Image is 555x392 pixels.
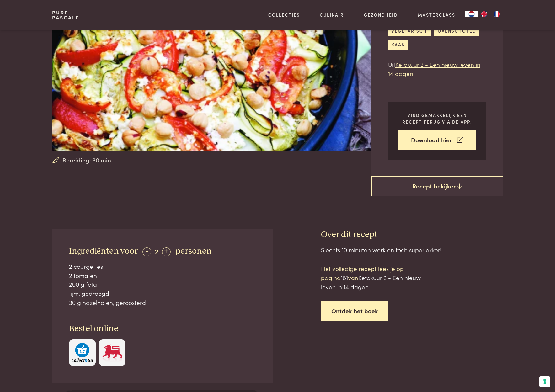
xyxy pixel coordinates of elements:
[478,11,503,17] ul: Language list
[69,298,256,307] div: 30 g hazelnoten, geroosterd
[321,273,421,291] span: Ketokuur 2 - Een nieuw leven in 14 dagen
[142,247,151,256] div: -
[162,247,171,256] div: +
[388,40,408,50] a: kaas
[364,12,398,18] a: Gezondheid
[418,12,455,18] a: Masterclass
[398,130,476,150] a: Download hier
[371,176,503,196] a: Recept bekijken
[102,343,123,362] img: Delhaize
[434,26,479,36] a: ovenschotel
[69,271,256,280] div: 2 tomaten
[62,156,113,165] span: Bereiding: 30 min.
[465,11,478,17] a: NL
[268,12,300,18] a: Collecties
[155,246,158,256] span: 2
[175,247,212,256] span: personen
[52,10,79,20] a: PurePascale
[465,11,478,17] div: Language
[321,264,428,291] p: Het volledige recept lees je op pagina van
[388,60,480,77] a: Ketokuur 2 - Een nieuw leven in 14 dagen
[69,247,138,256] span: Ingrediënten voor
[341,273,348,282] span: 181
[478,11,490,17] a: EN
[388,26,431,36] a: vegetarisch
[321,229,503,240] h3: Over dit recept
[69,262,256,271] div: 2 courgettes
[490,11,503,17] a: FR
[320,12,344,18] a: Culinair
[321,245,503,254] div: Slechts 10 minuten werk en toch superlekker!
[69,280,256,289] div: 200 g feta
[398,112,476,125] p: Vind gemakkelijk een recept terug via de app!
[388,60,486,78] p: Uit
[69,323,256,334] h3: Bestel online
[72,343,93,362] img: c308188babc36a3a401bcb5cb7e020f4d5ab42f7cacd8327e500463a43eeb86c.svg
[321,301,388,321] a: Ontdek het boek
[69,289,256,298] div: tijm, gedroogd
[539,376,550,387] button: Uw voorkeuren voor toestemming voor trackingtechnologieën
[465,11,503,17] aside: Language selected: Nederlands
